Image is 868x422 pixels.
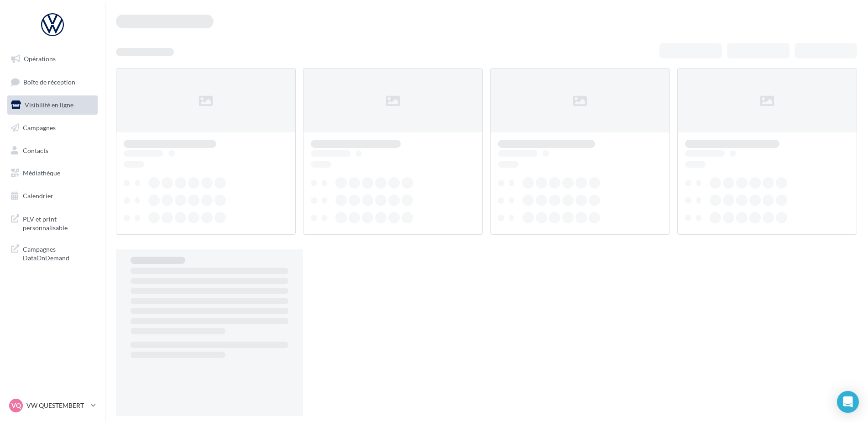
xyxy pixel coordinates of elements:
a: Opérations [5,49,99,69]
a: Contacts [5,141,99,160]
span: Contacts [23,146,48,154]
span: VQ [11,401,21,410]
a: Campagnes DataOnDemand [5,239,99,266]
a: VQ VW QUESTEMBERT [7,397,98,414]
span: Campagnes DataOnDemand [23,243,94,263]
a: Visibilité en ligne [5,95,99,115]
p: VW QUESTEMBERT [26,401,87,410]
a: Boîte de réception [5,72,99,92]
a: Médiathèque [5,164,99,183]
span: Visibilité en ligne [25,101,73,109]
span: Médiathèque [23,169,60,177]
span: Campagnes [23,124,56,132]
a: Calendrier [5,186,99,206]
span: Calendrier [23,192,53,200]
a: Campagnes [5,118,99,137]
a: PLV et print personnalisable [5,209,99,236]
span: Opérations [24,55,56,63]
div: Open Intercom Messenger [837,391,859,413]
span: PLV et print personnalisable [23,213,94,232]
span: Boîte de réception [23,78,75,85]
